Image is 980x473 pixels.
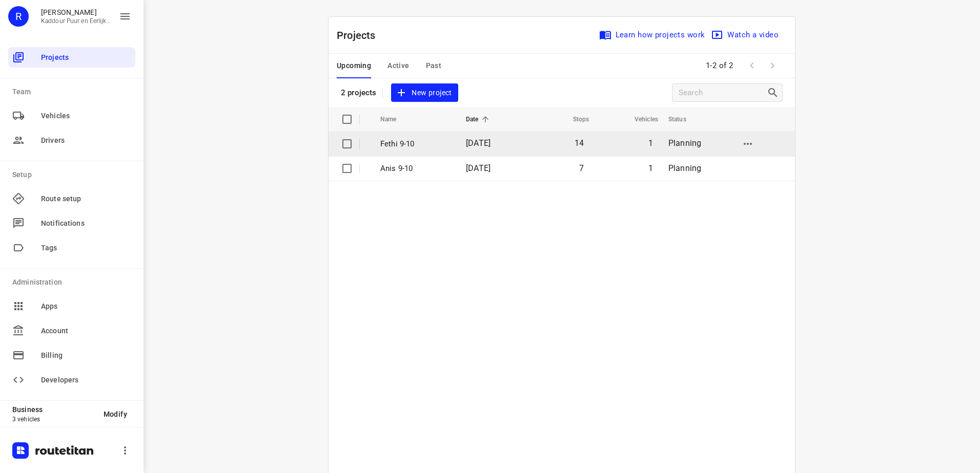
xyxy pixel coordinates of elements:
[41,193,131,204] span: Route setup
[95,405,135,423] button: Modify
[41,375,131,385] span: Developers
[337,59,371,72] span: Upcoming
[668,138,701,148] span: Planning
[397,87,452,99] span: New project
[8,238,135,258] div: Tags
[762,55,783,76] span: Next Page
[380,113,410,125] span: Name
[41,326,131,336] span: Account
[426,59,442,72] span: Past
[8,370,135,390] div: Developers
[41,218,131,229] span: Notifications
[575,138,584,148] span: 14
[341,88,376,97] p: 2 projects
[41,243,131,253] span: Tags
[387,59,409,72] span: Active
[621,113,658,125] span: Vehicles
[41,135,131,146] span: Drivers
[104,410,127,418] span: Modify
[679,85,767,101] input: Search projects
[8,188,135,209] div: Route setup
[466,163,491,173] span: [DATE]
[391,83,458,102] button: New project
[8,213,135,233] div: Notifications
[579,163,584,173] span: 7
[380,138,451,150] p: Fethi 9-10
[742,55,762,76] span: Previous Page
[466,113,492,125] span: Date
[466,138,491,148] span: [DATE]
[648,163,653,173] span: 1
[8,47,135,68] div: Projects
[560,113,589,125] span: Stops
[8,6,29,27] div: R
[12,169,135,180] p: Setup
[12,277,135,288] p: Administration
[8,105,135,126] div: Vehicles
[12,416,95,423] p: 3 vehicles
[8,320,135,341] div: Account
[12,87,135,97] p: Team
[702,55,738,77] span: 1-2 of 2
[767,87,782,99] div: Search
[668,113,700,125] span: Status
[8,345,135,365] div: Billing
[12,405,95,414] p: Business
[8,296,135,316] div: Apps
[648,138,653,148] span: 1
[668,163,701,173] span: Planning
[41,301,131,312] span: Apps
[337,28,384,43] p: Projects
[41,111,131,121] span: Vehicles
[8,130,135,150] div: Drivers
[41,350,131,361] span: Billing
[41,8,111,16] p: Rachid Kaddour
[41,52,131,63] span: Projects
[41,17,111,25] p: Kaddour Puur en Eerlijk Vlees B.V.
[380,163,451,175] p: Anis 9-10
